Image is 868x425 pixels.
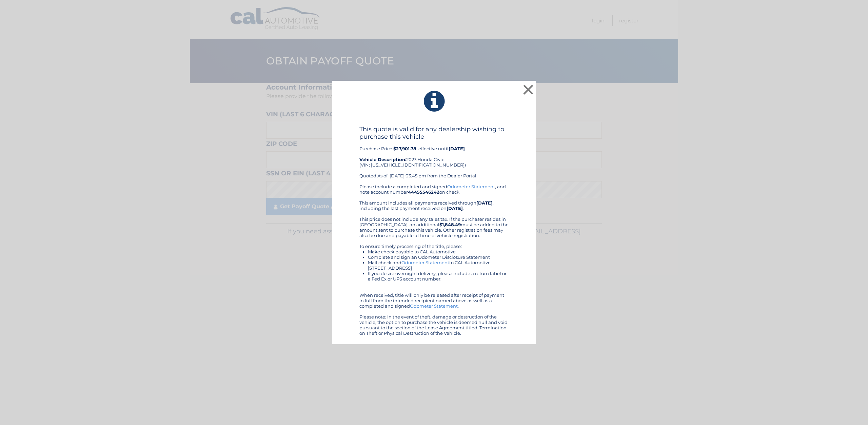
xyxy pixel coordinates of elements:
li: Complete and sign an Odometer Disclosure Statement [368,254,509,260]
strong: Vehicle Description: [359,157,406,162]
a: Odometer Statement [447,184,495,189]
b: [DATE] [447,206,463,211]
button: × [521,83,535,96]
h4: This quote is valid for any dealership wishing to purchase this vehicle [359,125,509,140]
li: Make check payable to CAL Automotive [368,249,509,254]
a: Odometer Statement [410,303,458,309]
b: $27,901.78 [393,146,416,151]
a: Odometer Statement [401,260,449,265]
li: If you desire overnight delivery, please include a return label or a Fed Ex or UPS account number. [368,271,509,282]
div: Purchase Price: , effective until 2023 Honda Civic (VIN: [US_VEHICLE_IDENTIFICATION_NUMBER]) Quot... [359,125,509,184]
b: $1,848.49 [439,222,461,227]
div: Please include a completed and signed , and note account number on check. This amount includes al... [359,184,509,336]
b: 44455546242 [408,189,439,195]
b: [DATE] [449,146,465,151]
b: [DATE] [476,200,493,206]
li: Mail check and to CAL Automotive, [STREET_ADDRESS] [368,260,509,271]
